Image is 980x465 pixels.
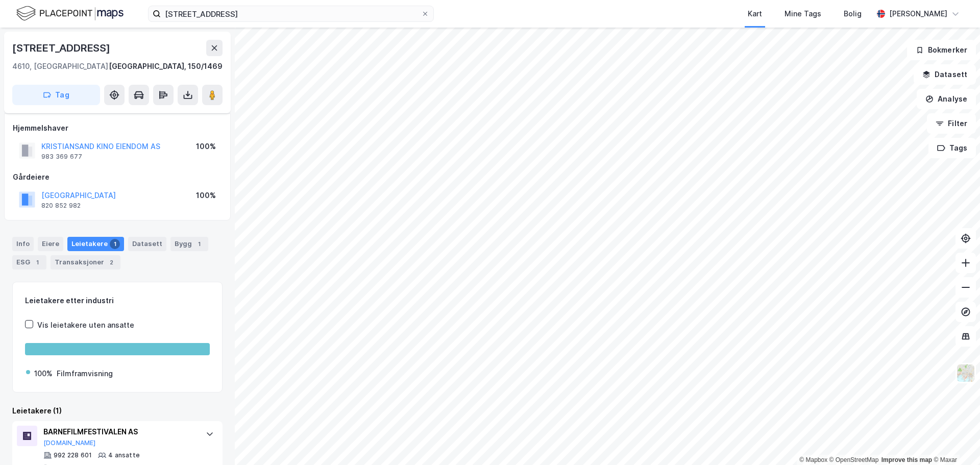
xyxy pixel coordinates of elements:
div: Gårdeiere [13,171,222,183]
div: Info [12,237,34,251]
div: Mine Tags [785,8,821,20]
div: 100% [196,140,216,153]
button: Tags [928,138,976,158]
a: Mapbox [799,456,827,463]
img: logo.f888ab2527a4732fd821a326f86c7f29.svg [16,5,124,22]
div: ESG [12,255,46,270]
div: Eiere [38,237,63,251]
div: [GEOGRAPHIC_DATA], 150/1469 [109,60,223,72]
div: 1 [110,239,120,249]
div: 820 852 982 [41,202,81,210]
div: 1 [194,239,204,249]
div: 4 ansatte [108,451,140,459]
iframe: Chat Widget [929,416,980,465]
div: Bygg [170,237,208,251]
div: 2 [106,257,116,267]
div: [PERSON_NAME] [889,8,947,20]
div: 1 [32,257,42,267]
button: Bokmerker [907,40,976,60]
button: Tag [12,85,100,105]
div: Leietakere [67,237,124,251]
img: Z [956,363,975,383]
div: [STREET_ADDRESS] [12,40,112,56]
button: Datasett [914,64,976,85]
button: Analyse [917,89,976,109]
div: 983 369 677 [41,153,82,161]
div: Vis leietakere uten ansatte [37,319,134,331]
div: Kontrollprogram for chat [929,416,980,465]
div: BARNEFILMFESTIVALEN AS [43,426,195,438]
div: 100% [196,189,216,202]
div: Transaksjoner [51,255,120,270]
div: 100% [34,368,53,380]
div: Kart [748,8,762,20]
input: Søk på adresse, matrikkel, gårdeiere, leietakere eller personer [161,6,421,21]
div: Hjemmelshaver [13,122,222,134]
button: Filter [927,113,976,134]
button: [DOMAIN_NAME] [43,439,96,447]
div: Leietakere etter industri [25,295,210,307]
a: OpenStreetMap [829,456,879,463]
div: Bolig [844,8,862,20]
div: Filmframvisning [57,368,113,380]
div: 992 228 601 [54,451,92,459]
div: Datasett [128,237,166,251]
div: 4610, [GEOGRAPHIC_DATA] [12,60,108,72]
a: Improve this map [881,456,932,463]
div: Leietakere (1) [12,405,223,417]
